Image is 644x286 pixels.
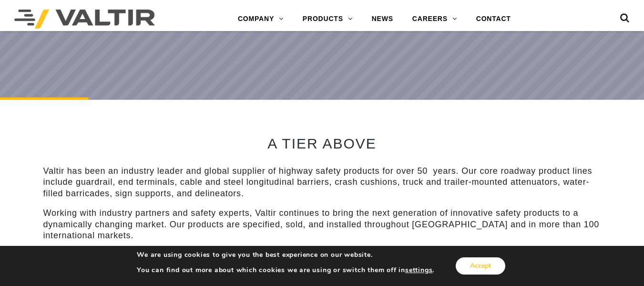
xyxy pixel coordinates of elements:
[405,266,432,275] button: settings
[43,208,601,241] p: Working with industry partners and safety experts, Valtir continues to bring the next generation ...
[467,10,521,29] a: CONTACT
[228,10,293,29] a: COMPANY
[456,257,505,275] button: Accept
[403,10,467,29] a: CAREERS
[137,266,434,275] p: You can find out more about which cookies we are using or switch them off in .
[362,10,403,29] a: NEWS
[43,136,601,151] h2: A TIER ABOVE
[43,166,601,199] p: Valtir has been an industry leader and global supplier of highway safety products for over 50 yea...
[137,251,434,259] p: We are using cookies to give you the best experience on our website.
[14,10,155,29] img: Valtir
[293,10,362,29] a: PRODUCTS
